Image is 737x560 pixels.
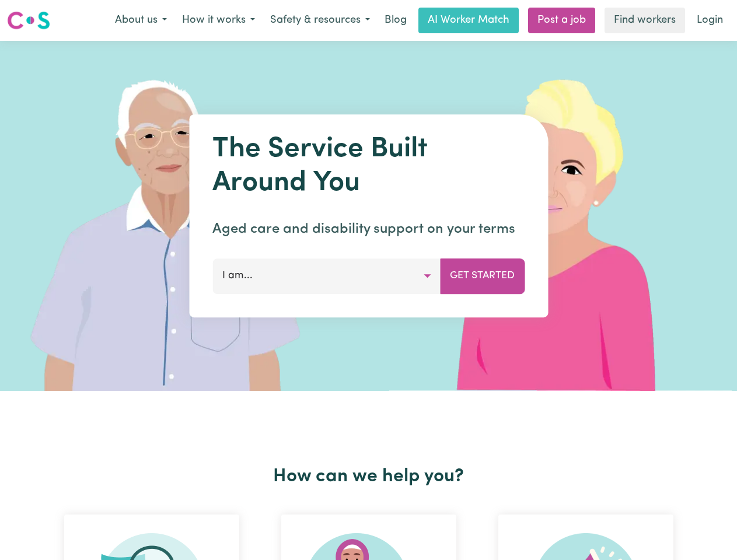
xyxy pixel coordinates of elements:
a: Post a job [528,8,595,33]
a: Careseekers logo [7,7,50,34]
a: Blog [378,8,414,33]
h1: The Service Built Around You [212,133,525,200]
a: Find workers [605,8,685,33]
button: Get Started [440,258,525,293]
p: Aged care and disability support on your terms [212,219,525,240]
button: I am... [212,258,441,293]
button: Safety & resources [263,8,378,33]
a: Login [690,8,730,33]
button: How it works [174,8,263,33]
button: About us [107,8,174,33]
h2: How can we help you? [43,466,694,488]
a: AI Worker Match [418,8,519,33]
img: Careseekers logo [7,10,50,31]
